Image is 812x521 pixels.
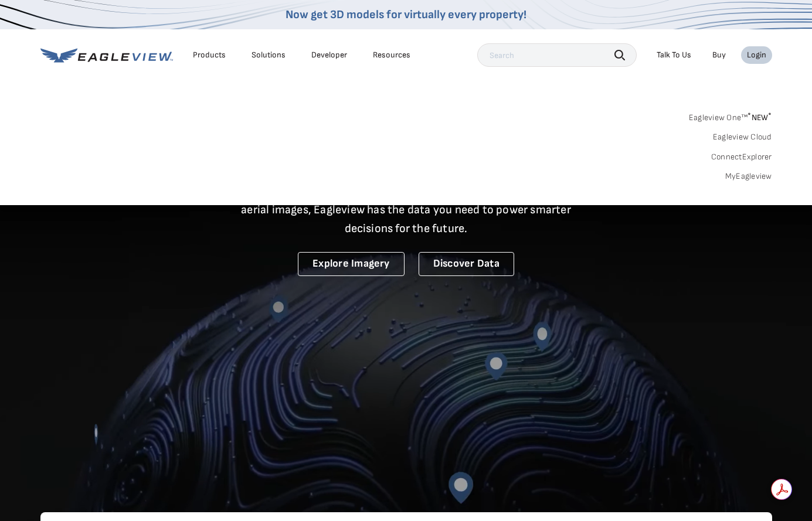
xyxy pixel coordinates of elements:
div: Solutions [252,50,286,60]
div: Resources [373,50,410,60]
div: Talk To Us [657,50,691,60]
a: MyEagleview [725,171,772,182]
a: Explore Imagery [298,252,405,276]
a: Discover Data [419,252,514,276]
span: NEW [748,113,772,122]
div: Products [193,50,226,60]
a: Eagleview Cloud [713,132,772,142]
a: Now get 3D models for virtually every property! [286,8,526,22]
a: Buy [712,50,726,60]
input: Search [477,43,637,67]
a: ConnectExplorer [711,152,772,162]
div: Login [747,50,766,60]
p: A new era starts here. Built on more than 3.5 billion high-resolution aerial images, Eagleview ha... [227,182,586,238]
a: Developer [311,50,347,60]
a: Eagleview One™*NEW* [689,109,772,122]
